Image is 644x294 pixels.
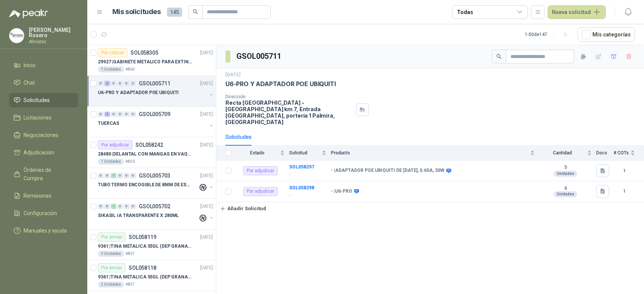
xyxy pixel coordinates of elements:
[126,251,135,257] p: 4857
[98,243,192,250] p: 9361 | TINA METALICA 55GL (DEP GRANALLA) CON TAPA
[117,112,123,117] div: 0
[126,159,135,165] p: 4820
[9,206,78,220] a: Configuración
[117,81,123,86] div: 0
[98,159,124,165] div: 1 Unidades
[104,112,110,117] div: 3
[117,173,123,178] div: 0
[129,234,156,240] p: SOL058119
[130,81,136,86] div: 0
[98,233,126,242] div: Por enviar
[289,185,314,190] b: SOL058298
[200,80,213,87] p: [DATE]
[129,265,156,270] p: SOL058118
[104,81,110,86] div: 2
[24,79,35,87] span: Chat
[126,66,135,72] p: 4863
[539,186,592,192] b: 6
[104,173,110,178] div: 0
[87,137,216,168] a: Por adjudicarSOL058242[DATE] 28480 |DELANTAL CON MANGAS EN VAQUETA1 Unidades4820
[139,173,170,178] p: GSOL005703
[331,168,444,174] b: - | ADAPTADOR POE UBIQUITI DE [DATE], 0.65A, 30W
[225,94,353,99] p: Dirección
[225,133,252,141] div: Solicitudes
[200,203,213,210] p: [DATE]
[225,80,335,88] p: U6-PRO Y ADAPTADOR POE UBIQUITI
[124,173,129,178] div: 0
[126,281,135,288] p: 4857
[539,150,586,156] span: Cantidad
[243,187,278,196] div: Por adjudicar
[9,58,78,72] a: Inicio
[98,120,119,127] p: TUERCAS
[98,251,124,257] div: 3 Unidades
[98,204,104,209] div: 0
[193,9,198,14] span: search
[236,146,289,160] th: Estado
[139,204,170,209] p: GSOL005702
[331,146,539,160] th: Producto
[578,27,635,42] button: Mís categorías
[200,172,213,179] p: [DATE]
[457,8,473,16] div: Todas
[331,189,352,195] b: - | U6-PRO
[98,171,214,195] a: 0 0 1 0 0 0 GSOL005703[DATE] TUBO TERMO ENCOGIBLE DE 8MM DE ESPESOR X 5CMS
[130,112,136,117] div: 0
[200,141,213,149] p: [DATE]
[24,61,36,69] span: Inicio
[112,6,161,17] h1: Mis solicitudes
[243,166,278,175] div: Por adjudicar
[331,150,529,156] span: Producto
[139,112,170,117] p: GSOL005709
[289,192,326,199] p: -
[24,226,67,235] span: Manuales y ayuda
[98,151,192,158] p: 28480 | DELANTAL CON MANGAS EN VAQUETA
[24,148,54,157] span: Adjudicación
[200,111,213,118] p: [DATE]
[289,164,314,170] a: SOL058297
[539,165,592,171] b: 5
[24,96,50,104] span: Solicitudes
[111,81,117,86] div: 0
[236,150,279,156] span: Estado
[98,89,179,96] p: U6-PRO Y ADAPTADOR POE UBIQUITI
[124,204,129,209] div: 0
[124,81,129,86] div: 0
[29,39,78,44] p: Almatec
[24,131,58,139] span: Negociaciones
[98,112,104,117] div: 0
[111,204,117,209] div: 1
[554,191,577,197] div: Unidades
[29,27,78,38] p: [PERSON_NAME] Rosero
[24,192,52,200] span: Remisiones
[236,50,282,62] h3: GSOL005711
[24,113,52,122] span: Licitaciones
[496,54,502,59] span: search
[614,188,635,195] b: 1
[9,75,78,90] a: Chat
[98,110,214,134] a: 0 3 0 0 0 0 GSOL005709[DATE] TUERCAS
[124,112,129,117] div: 0
[200,264,213,272] p: [DATE]
[131,50,158,55] p: SOL058305
[614,146,644,160] th: # COTs
[111,173,117,178] div: 1
[139,81,170,86] p: GSOL005711
[98,66,124,72] div: 1 Unidades
[9,9,48,18] img: Logo peakr
[117,204,123,209] div: 0
[98,81,104,86] div: 0
[111,112,117,117] div: 0
[548,5,606,19] button: Nueva solicitud
[289,171,326,178] p: -
[98,212,179,219] p: SIKASIL IA TRANSPARENTE X 280ML
[9,189,78,203] a: Remisiones
[24,166,71,182] span: Órdenes de Compra
[596,146,614,160] th: Docs
[130,173,136,178] div: 0
[9,128,78,142] a: Negociaciones
[225,71,241,79] p: [DATE]
[200,49,213,57] p: [DATE]
[9,28,24,43] img: Company Logo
